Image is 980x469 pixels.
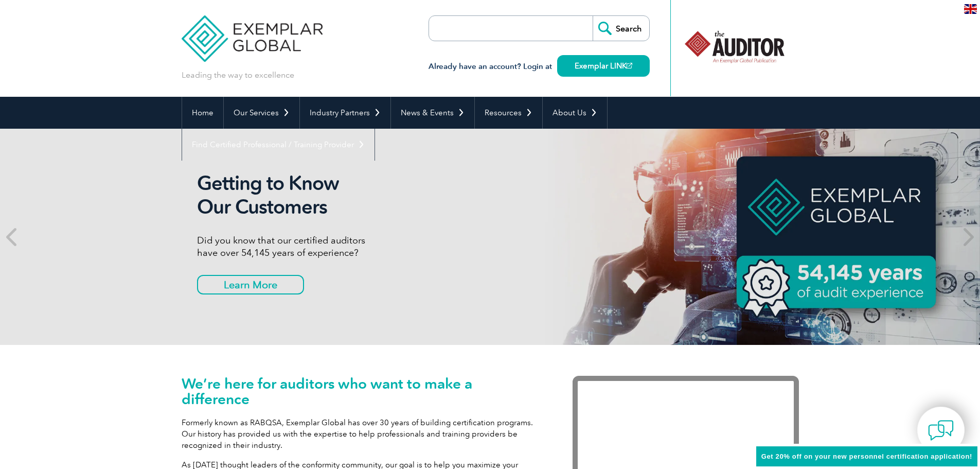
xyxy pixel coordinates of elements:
h1: We’re here for auditors who want to make a difference [182,376,542,407]
a: Resources [475,97,542,129]
img: en [964,4,977,14]
img: contact-chat.png [928,418,954,443]
a: Industry Partners [300,97,390,129]
p: Did you know that our certified auditors have over 54,145 years of experience? [197,234,583,259]
h3: Already have an account? Login at [429,60,650,73]
span: Get 20% off on your new personnel certification application! [761,453,972,460]
a: Our Services [224,97,299,129]
a: Learn More [197,275,304,294]
a: About Us [543,97,607,129]
input: Search [593,16,649,41]
a: News & Events [391,97,474,129]
a: Exemplar LINK [557,55,650,77]
p: Leading the way to excellence [182,70,294,81]
a: Find Certified Professional / Training Provider [182,129,375,161]
img: open_square.png [627,63,632,68]
h2: Getting to Know Our Customers [197,171,583,219]
a: Home [182,97,223,129]
p: Formerly known as RABQSA, Exemplar Global has over 30 years of building certification programs. O... [182,417,542,451]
